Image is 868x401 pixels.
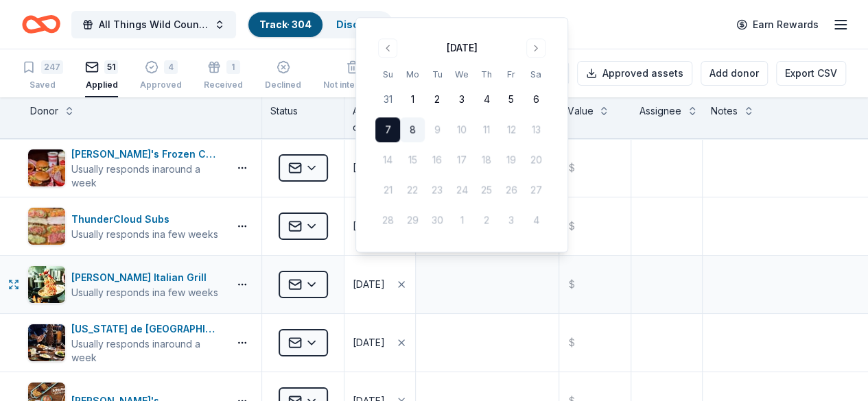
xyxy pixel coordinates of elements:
[344,197,415,255] button: [DATE]
[353,160,385,176] div: [DATE]
[71,228,218,241] div: Usually responds in a few weeks
[701,61,768,86] button: Add donor
[140,80,182,90] div: Approved
[353,335,385,351] div: [DATE]
[265,55,301,97] button: Declined
[140,55,182,97] button: 4Approved
[425,67,449,82] th: Tuesday
[353,103,391,136] div: Apply date
[353,218,385,234] div: [DATE]
[711,103,738,119] div: Notes
[375,88,400,112] button: 31
[336,19,381,30] a: Discover
[27,321,223,365] button: Image for Texas de Brazil[US_STATE] de [GEOGRAPHIC_DATA]Usually responds inaround a week
[375,118,400,143] button: 7
[71,211,218,228] div: ThunderCloud Subs
[425,88,449,112] button: 2
[447,40,478,56] div: [DATE]
[22,80,63,90] div: Saved
[104,60,118,74] div: 51
[247,11,393,38] button: Track· 304Discover
[27,207,223,245] button: Image for ThunderCloud SubsThunderCloud SubsUsually responds ina few weeks
[474,88,499,112] button: 4
[323,80,382,90] div: Not interested
[567,103,593,119] div: Value
[164,60,178,74] div: 4
[449,67,474,82] th: Wednesday
[71,162,223,190] div: Usually responds in around a week
[776,61,846,86] button: Export CSV
[30,103,58,119] div: Donor
[204,55,243,97] button: 1Received
[71,269,218,286] div: [PERSON_NAME] Italian Grill
[499,67,524,82] th: Friday
[28,149,65,186] img: Image for Freddy's Frozen Custard & Steakburgers
[99,16,209,33] span: All Things Wild Country Brunch
[524,88,548,112] button: 6
[353,276,385,293] div: [DATE]
[71,11,236,38] button: All Things Wild Country Brunch
[28,324,65,361] img: Image for Texas de Brazil
[262,97,344,138] div: Status
[85,80,118,90] div: Applied
[499,88,524,112] button: 5
[344,256,415,313] button: [DATE]
[71,146,223,162] div: [PERSON_NAME]'s Frozen Custard & Steakburgers
[524,67,548,82] th: Saturday
[71,286,218,300] div: Usually responds in a few weeks
[400,118,425,143] button: 8
[344,314,415,372] button: [DATE]
[27,146,223,190] button: Image for Freddy's Frozen Custard & Steakburgers[PERSON_NAME]'s Frozen Custard & SteakburgersUsua...
[577,61,692,86] button: Approved assets
[728,12,827,37] a: Earn Rewards
[204,80,243,90] div: Received
[375,67,400,82] th: Sunday
[449,88,474,112] button: 3
[400,67,425,82] th: Monday
[71,337,223,365] div: Usually responds in around a week
[22,55,63,97] button: 247Saved
[526,38,546,58] button: Go to next month
[474,67,499,82] th: Thursday
[226,60,240,74] div: 1
[27,265,223,304] button: Image for Carrabba's Italian Grill[PERSON_NAME] Italian GrillUsually responds ina few weeks
[259,19,312,30] a: Track· 304
[28,266,65,303] img: Image for Carrabba's Italian Grill
[85,55,118,97] button: 51Applied
[344,139,415,197] button: [DATE]
[28,208,65,245] img: Image for ThunderCloud Subs
[400,88,425,112] button: 1
[323,55,382,97] button: Not interested
[22,8,60,40] a: Home
[71,321,223,337] div: [US_STATE] de [GEOGRAPHIC_DATA]
[640,103,681,119] div: Assignee
[265,80,301,90] div: Declined
[378,38,397,58] button: Go to previous month
[41,60,63,74] div: 247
